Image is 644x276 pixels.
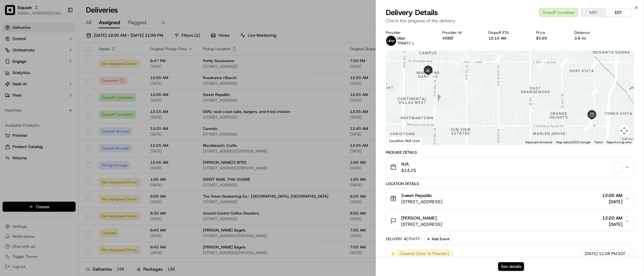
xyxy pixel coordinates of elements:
div: Delivery Activity [386,236,420,242]
button: 408EF [442,36,454,41]
div: 7 [584,123,593,131]
span: 11:28 PM EDT [599,251,625,257]
button: EDT [606,8,631,17]
div: 15 [427,73,435,81]
span: N/A [402,161,417,167]
input: Got a question? Start typing here... [16,40,113,47]
div: 6 [584,124,592,132]
div: We're available if you need us! [21,66,79,71]
div: 9 [590,88,599,97]
span: Delivery Details [386,8,438,18]
a: Open this area in Google Maps (opens a new window) [388,136,409,145]
span: $14.25 [402,167,417,173]
p: Welcome 👋 [6,25,114,35]
p: Uber [397,36,415,41]
span: API Documentation [59,91,101,97]
span: [STREET_ADDRESS] [402,221,443,227]
button: Map camera controls [618,125,631,137]
button: [PERSON_NAME][STREET_ADDRESS]12:20 AM[DATE] [386,211,634,231]
button: N/A$14.25 [386,157,634,177]
div: Provider Id [442,30,479,35]
button: MST [581,8,606,17]
div: 💻 [53,92,58,97]
span: 12:20 AM [602,215,622,221]
div: Location Details [386,181,634,186]
div: 3 [590,61,599,69]
div: 10 [560,58,568,66]
span: [DATE] [602,221,622,227]
button: Start new chat [107,62,114,69]
span: Sweet Republic [402,192,433,199]
a: 💻API Documentation [51,88,103,100]
div: Package Details [386,150,634,155]
div: 3.8 mi [574,36,607,41]
div: Start new chat [21,60,103,66]
span: [DATE] [602,199,622,205]
div: 12:10 AM [489,36,526,41]
div: Distance [574,30,607,35]
div: Location Not Live [386,137,423,145]
a: Report a map error [607,141,632,144]
div: Dropoff ETA [489,30,526,35]
span: Map data ©2025 Google [556,141,590,144]
img: 1736555255976-a54dd68f-1ca7-489b-9aae-adbdc363a1c4 [6,60,18,71]
span: 12:00 AM [602,192,622,199]
a: Terms (opens in new tab) [594,141,603,144]
span: [STREET_ADDRESS] [402,199,443,205]
span: Pylon [62,106,76,111]
div: Price [536,30,564,35]
button: Add Event [424,235,452,243]
span: TRINITY L. [397,41,415,46]
img: uber-new-logo.jpeg [386,36,396,46]
p: Check the progress of the delivery [386,18,634,24]
div: Provider [386,30,433,35]
div: 2 [539,58,547,66]
div: $5.60 [536,36,564,41]
a: 📗Knowledge Base [4,88,51,100]
img: Nash [6,6,19,19]
button: See details [498,262,524,271]
a: Powered byPylon [44,106,76,111]
div: 14 [456,58,465,66]
div: 11 [494,54,503,62]
button: Keyboard shortcuts [525,140,552,145]
div: 📗 [6,92,11,97]
span: [DATE] [585,251,598,257]
span: Knowledge Base [13,91,48,97]
img: Google [388,136,409,145]
div: 1 [469,58,477,66]
span: [PERSON_NAME] [402,215,437,221]
div: 5 [589,116,597,124]
span: Created (Sent To Provider) [400,251,450,257]
button: Sweet Republic[STREET_ADDRESS]12:00 AM[DATE] [386,188,634,209]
